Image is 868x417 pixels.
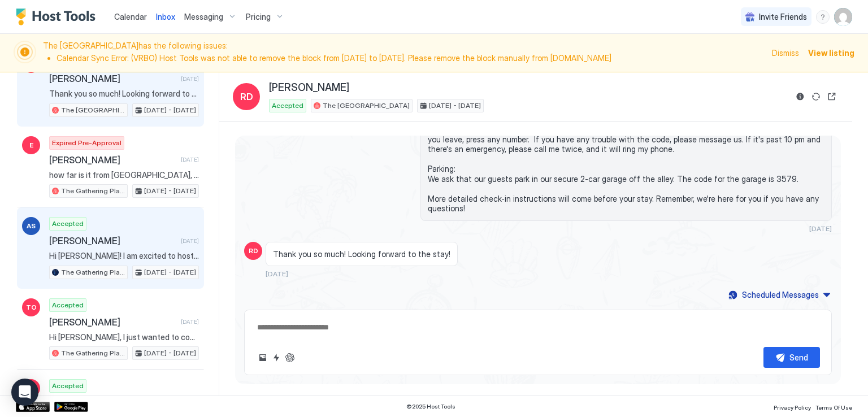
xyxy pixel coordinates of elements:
span: Thank you so much! Looking forward to the stay! [49,89,199,99]
span: Invite Friends [759,12,807,22]
a: Calendar [114,11,147,23]
a: Google Play Store [54,402,88,412]
span: [DATE] - [DATE] [144,105,196,115]
span: Pricing [246,12,271,22]
span: [PERSON_NAME] [49,73,176,84]
span: [DATE] - [DATE] [144,348,196,358]
span: Thank you so much! Looking forward to the stay! [273,249,450,259]
span: Expired Pre-Approval [52,138,121,148]
span: Privacy Policy [774,404,811,411]
span: [DATE] [181,75,199,82]
div: Open Intercom Messenger [11,379,38,406]
span: Accepted [52,300,84,310]
span: Hi [PERSON_NAME]! I am excited to host you at The Gathering Place! LOCATION: [STREET_ADDRESS] KEY... [49,251,199,261]
a: App Store [16,402,50,412]
span: RD [249,246,258,256]
span: Accepted [52,219,84,229]
span: Accepted [52,381,84,391]
span: [DATE] - [DATE] [144,267,196,277]
span: AS [27,221,36,231]
span: The [GEOGRAPHIC_DATA] [61,105,125,115]
span: Terms Of Use [815,404,852,411]
div: User profile [834,8,852,26]
div: Dismiss [772,47,799,59]
span: Calendar [114,12,147,21]
span: [DATE] [809,224,832,233]
span: [PERSON_NAME] [49,154,176,166]
a: Privacy Policy [774,401,811,412]
button: ChatGPT Auto Reply [283,351,297,364]
span: E [29,140,33,150]
button: Reservation information [793,90,807,103]
div: Send [789,351,808,363]
button: Scheduled Messages [727,287,832,302]
li: Calendar Sync Error: (VRBO) Host Tools was not able to remove the block from [DATE] to [DATE]. Pl... [57,53,765,63]
a: Terms Of Use [815,401,852,412]
button: Upload image [256,351,270,364]
a: Inbox [156,11,175,23]
span: © 2025 Host Tools [406,403,455,410]
span: Messaging [184,12,223,22]
a: Host Tools Logo [16,8,101,25]
span: Hi [PERSON_NAME], I just wanted to connect and give you more information about your stay at The [... [49,332,199,342]
span: The Gathering Place [61,348,125,358]
span: [DATE] - [DATE] [429,101,481,111]
span: [DATE] [181,237,199,245]
span: [DATE] [181,318,199,325]
span: TO [26,302,37,312]
div: Scheduled Messages [742,289,819,301]
button: Quick reply [270,351,283,364]
span: [DATE] - [DATE] [144,186,196,196]
span: [PERSON_NAME] [49,316,176,328]
span: RD [240,90,253,103]
button: Sync reservation [809,90,823,103]
span: Accepted [272,101,303,111]
span: The Gathering Place [61,186,125,196]
span: [PERSON_NAME] [49,235,176,246]
button: Send [763,347,820,368]
span: The [GEOGRAPHIC_DATA] [323,101,410,111]
span: [DATE] [266,270,288,278]
div: menu [816,10,830,24]
span: [DATE] [181,156,199,163]
span: Inbox [156,12,175,21]
span: The Gathering Place [61,267,125,277]
div: View listing [808,47,854,59]
span: The [GEOGRAPHIC_DATA] has the following issues: [43,41,765,65]
span: how far is it from [GEOGRAPHIC_DATA], [US_STATE][GEOGRAPHIC_DATA]? [49,170,199,180]
button: Open reservation [825,90,839,103]
span: [PERSON_NAME] [269,81,349,94]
